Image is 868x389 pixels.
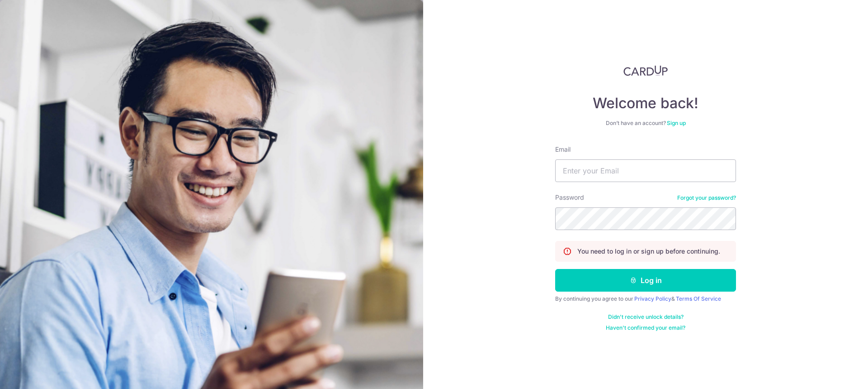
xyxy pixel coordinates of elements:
[555,193,584,202] label: Password
[667,120,686,126] a: Sign up
[577,247,720,256] p: You need to log in or sign up before continuing.
[555,94,736,112] h4: Welcome back!
[555,269,736,292] button: Log in
[677,194,736,202] a: Forgot your password?
[623,65,668,76] img: CardUp Logo
[676,295,721,302] a: Terms Of Service
[555,295,736,303] div: By continuing you agree to our &
[555,145,571,154] label: Email
[555,159,736,182] input: Enter your Email
[606,324,685,331] a: Haven't confirmed your email?
[608,313,684,321] a: Didn't receive unlock details?
[555,120,736,127] div: Don’t have an account?
[634,295,671,302] a: Privacy Policy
